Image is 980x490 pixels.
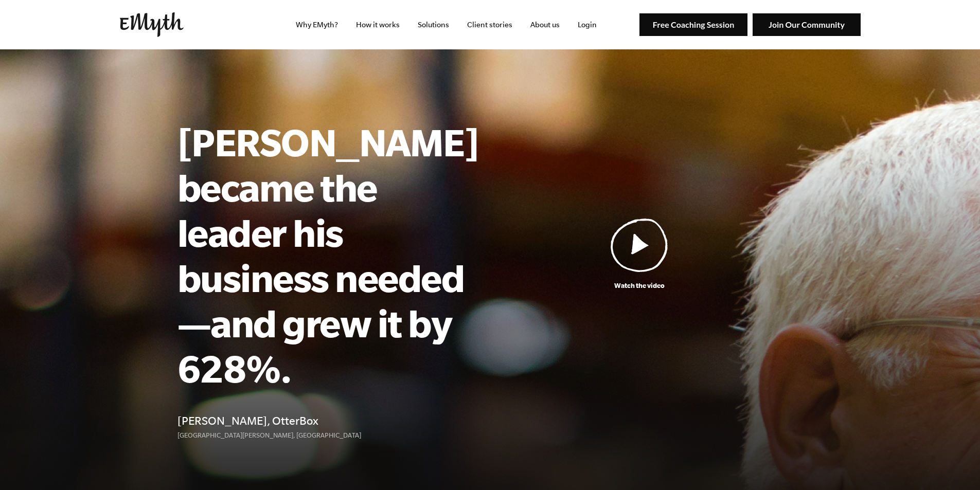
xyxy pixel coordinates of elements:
p: [GEOGRAPHIC_DATA][PERSON_NAME], [GEOGRAPHIC_DATA] [177,430,476,441]
h4: [PERSON_NAME], OtterBox [177,411,476,430]
img: EMyth [120,12,184,37]
a: Watch the video [476,218,803,291]
img: Free Coaching Session [639,13,747,37]
img: Join Our Community [753,13,861,37]
p: Watch the video [476,280,803,291]
h1: [PERSON_NAME] became the leader his business needed—and grew it by 628%. [177,119,476,391]
img: Play Video [611,218,668,272]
